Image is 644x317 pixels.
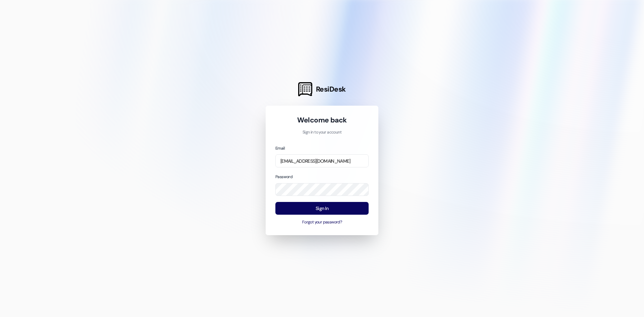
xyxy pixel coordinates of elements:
label: Password [275,174,292,179]
button: Sign In [275,202,369,215]
button: Forgot your password? [275,219,369,225]
h1: Welcome back [275,115,369,125]
p: Sign in to your account [275,129,369,136]
input: name@example.com [275,154,369,167]
label: Email [275,146,285,151]
img: ResiDesk Logo [298,82,312,96]
span: ResiDesk [316,85,346,94]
